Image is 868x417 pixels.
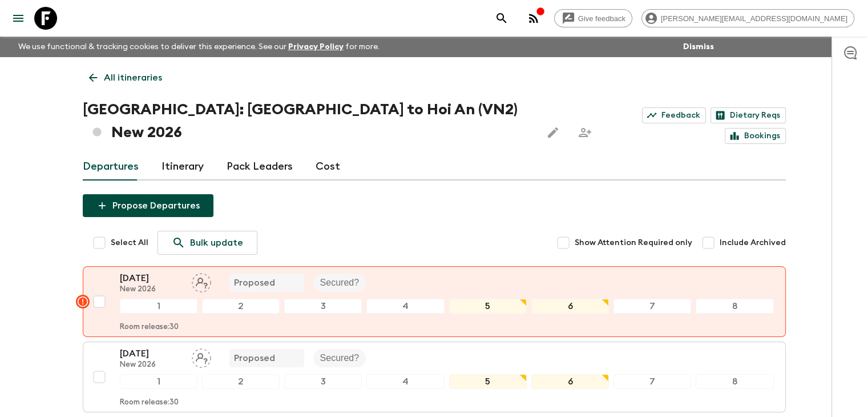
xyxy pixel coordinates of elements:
[288,43,344,51] a: Privacy Policy
[490,7,513,30] button: search adventures
[641,9,854,27] div: [PERSON_NAME][EMAIL_ADDRESS][DOMAIN_NAME]
[14,37,384,57] p: We use functional & tracking cookies to deliver this experience. See our for more.
[366,299,444,314] div: 4
[83,266,786,337] button: [DATE]New 2026Assign pack leaderProposedSecured?12345678Room release:30
[613,374,691,389] div: 7
[83,194,213,217] button: Propose Departures
[7,7,30,30] button: menu
[680,39,717,55] button: Dismiss
[190,236,243,250] p: Bulk update
[284,299,362,314] div: 3
[320,276,360,290] p: Secured?
[120,398,179,407] p: Room release: 30
[554,9,632,27] a: Give feedback
[120,285,183,294] p: New 2026
[227,153,293,181] a: Pack Leaders
[642,107,706,123] a: Feedback
[120,360,183,370] p: New 2026
[284,374,362,389] div: 3
[572,14,632,23] span: Give feedback
[83,342,786,412] button: [DATE]New 2026Assign pack leaderProposedSecured?12345678Room release:30
[313,274,366,292] div: Secured?
[366,374,444,389] div: 4
[720,237,786,248] span: Include Archived
[192,352,211,361] span: Assign pack leader
[120,347,183,360] p: [DATE]
[449,374,527,389] div: 5
[531,299,609,314] div: 6
[531,374,609,389] div: 6
[192,276,211,286] span: Assign pack leader
[542,121,564,144] button: Edit this itinerary
[320,351,360,365] p: Secured?
[574,121,596,144] span: Share this itinerary
[111,237,148,248] span: Select All
[120,323,179,332] p: Room release: 30
[202,299,280,314] div: 2
[234,351,275,365] p: Proposed
[158,231,257,255] a: Bulk update
[83,153,139,181] a: Departures
[696,374,773,389] div: 8
[613,299,691,314] div: 7
[696,299,773,314] div: 8
[316,153,340,181] a: Cost
[202,374,280,389] div: 2
[120,374,197,389] div: 1
[162,153,204,181] a: Itinerary
[655,14,854,23] span: [PERSON_NAME][EMAIL_ADDRESS][DOMAIN_NAME]
[120,299,197,314] div: 1
[83,98,533,144] h1: [GEOGRAPHIC_DATA]: [GEOGRAPHIC_DATA] to Hoi An (VN2) New 2026
[83,66,168,89] a: All itineraries
[120,271,183,285] p: [DATE]
[710,107,786,123] a: Dietary Reqs
[575,237,692,248] span: Show Attention Required only
[104,71,162,85] p: All itineraries
[449,299,527,314] div: 5
[725,128,786,144] a: Bookings
[234,276,275,290] p: Proposed
[313,349,366,367] div: Secured?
